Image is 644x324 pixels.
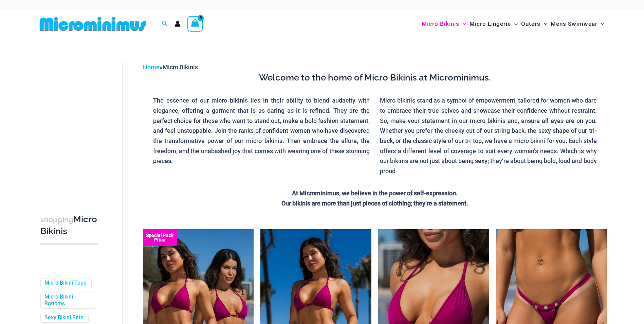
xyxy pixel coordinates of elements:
span: Micro Bikinis [422,15,459,33]
span: Mens Swimwear [551,15,597,33]
span: Micro Bikinis [163,64,198,71]
a: Mens SwimwearMenu ToggleMenu Toggle [549,14,606,34]
a: Micro LingerieMenu ToggleMenu Toggle [468,14,519,34]
a: OutersMenu ToggleMenu Toggle [519,14,549,34]
span: Menu Toggle [459,15,466,33]
img: MM SHOP LOGO FLAT [37,16,149,32]
p: Micro bikinis stand as a symbol of empowerment, tailored for women who dare to embrace their true... [380,95,597,176]
a: Sexy Bikini Sets [44,314,83,321]
span: Micro Lingerie [470,15,511,33]
span: Menu Toggle [511,15,518,33]
a: Micro BikinisMenu ToggleMenu Toggle [420,14,468,34]
strong: At Microminimus, we believe in the power of self-expression. [292,190,458,197]
h3: Welcome to the home of Micro Bikinis at Microminimus. [148,72,602,84]
iframe: TrustedSite Certified [40,57,102,193]
a: Micro Bikini Bottoms [44,293,91,308]
a: Search icon link [162,20,168,28]
span: Menu Toggle [540,15,547,33]
h3: Micro Bikinis [40,214,98,237]
b: Special Pack Price [143,233,177,242]
a: Micro Bikini Tops [44,280,86,287]
span: » [143,64,198,71]
a: View Shopping Cart, empty [187,16,203,32]
span: shopping [40,215,73,224]
nav: Site Navigation [419,13,607,35]
a: Home [143,64,160,71]
span: Outers [521,15,540,33]
strong: Our bikinis are more than just pieces of clothing; they’re a statement. [281,200,468,207]
span: Menu Toggle [597,15,604,33]
p: The essence of our micro bikinis lies in their ability to blend audacity with elegance, offering ... [153,95,370,166]
a: Account icon link [174,21,181,27]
